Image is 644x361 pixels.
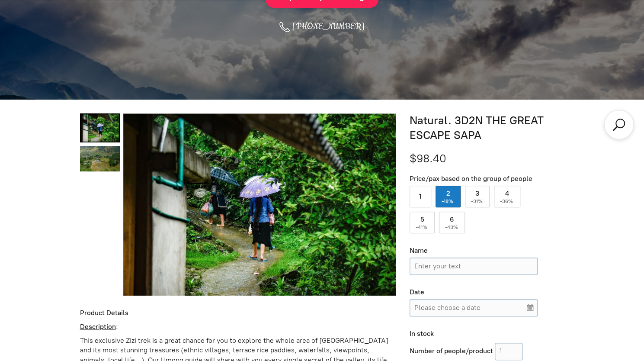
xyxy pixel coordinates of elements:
[495,343,522,360] input: 1
[410,299,538,316] input: Please choose a date
[80,146,120,171] a: Natural. 3D2N THE GREAT ESCAPE SAPA 1
[80,322,396,332] p: :
[410,246,538,255] div: Name
[500,198,514,204] span: -36%
[410,329,434,338] span: In stock
[494,186,520,207] label: 4
[471,198,484,204] span: -31%
[123,113,396,296] img: Natural. 3D2N THE GREAT ESCAPE SAPA
[410,347,493,355] span: Number of people/product
[445,224,459,230] span: -43%
[410,174,538,184] div: Price/pax based on the group of people
[410,258,538,275] input: Name
[611,117,627,132] a: Search products
[80,113,120,142] a: Natural. 3D2N THE GREAT ESCAPE SAPA 0
[80,309,396,318] div: Product Details
[410,113,564,143] h1: Natural. 3D2N THE GREAT ESCAPE SAPA
[416,224,429,230] span: -41%
[410,151,446,165] span: $98.40
[465,186,490,207] label: 3
[410,212,435,233] label: 5
[439,212,465,233] label: 6
[410,288,538,297] div: Date
[410,186,431,207] label: 1
[80,322,116,331] u: Description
